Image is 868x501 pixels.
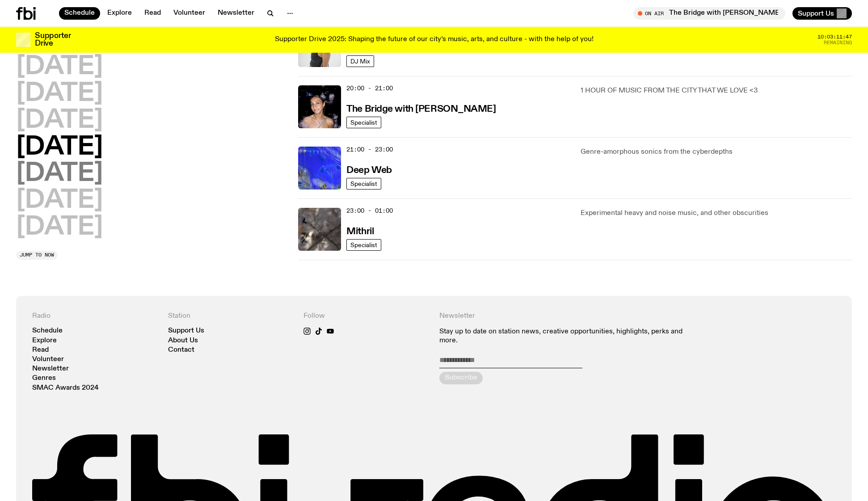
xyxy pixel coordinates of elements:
[16,108,103,133] button: [DATE]
[817,34,852,39] span: 10:03:11:47
[32,347,49,354] a: Read
[346,145,393,154] span: 21:00 - 23:00
[346,178,381,189] a: Specialist
[581,147,852,157] p: Genre-amorphous sonics from the cyberdepths
[824,40,852,45] span: Remaining
[32,366,69,372] a: Newsletter
[168,347,194,354] a: Contact
[350,241,377,248] span: Specialist
[168,328,204,334] a: Support Us
[581,85,852,96] p: 1 HOUR OF MUSIC FROM THE CITY THAT WE LOVE <3
[346,164,392,175] a: Deep Web
[139,7,166,20] a: Read
[346,225,374,236] a: Mithril
[346,55,374,67] a: DJ Mix
[32,375,56,382] a: Genres
[16,251,58,260] button: Jump to now
[212,7,260,20] a: Newsletter
[346,103,496,114] a: The Bridge with [PERSON_NAME]
[32,312,157,320] h4: Radio
[633,7,785,20] button: On AirThe Bridge with [PERSON_NAME]
[32,385,99,392] a: SMAC Awards 2024
[16,135,103,160] button: [DATE]
[439,372,483,384] button: Subscribe
[346,84,393,93] span: 20:00 - 21:00
[439,328,700,345] p: Stay up to date on station news, creative opportunities, highlights, perks and more.
[298,208,341,251] img: An abstract artwork in mostly grey, with a textural cross in the centre. There are metallic and d...
[59,7,100,20] a: Schedule
[346,117,381,128] a: Specialist
[16,162,103,187] button: [DATE]
[275,36,594,44] p: Supporter Drive 2025: Shaping the future of our city’s music, arts, and culture - with the help o...
[346,239,381,251] a: Specialist
[350,119,377,126] span: Specialist
[168,337,198,344] a: About Us
[346,105,496,114] h3: The Bridge with [PERSON_NAME]
[346,166,392,175] h3: Deep Web
[303,312,429,320] h4: Follow
[32,356,64,363] a: Volunteer
[102,7,137,20] a: Explore
[798,9,834,17] span: Support Us
[350,58,370,64] span: DJ Mix
[346,206,393,215] span: 23:00 - 01:00
[16,188,103,213] button: [DATE]
[439,312,700,320] h4: Newsletter
[168,7,211,20] a: Volunteer
[32,337,57,344] a: Explore
[298,147,341,189] img: An abstract artwork, in bright blue with amorphous shapes, illustrated shimmers and small drawn c...
[32,328,63,334] a: Schedule
[350,180,377,187] span: Specialist
[168,312,293,320] h4: Station
[35,32,71,47] h3: Supporter Drive
[16,55,103,80] button: [DATE]
[16,81,103,106] button: [DATE]
[16,215,103,240] button: [DATE]
[20,253,54,257] span: Jump to now
[581,208,852,219] p: Experimental heavy and noise music, and other obscurities
[792,7,852,20] button: Support Us
[346,227,374,236] h3: Mithril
